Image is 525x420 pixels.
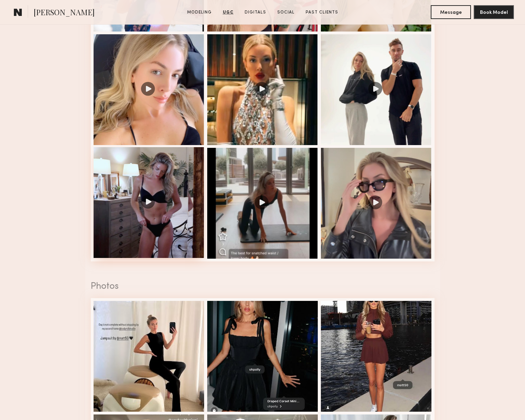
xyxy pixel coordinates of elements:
[274,9,297,16] a: Social
[303,9,341,16] a: Past Clients
[242,9,269,16] a: Digitals
[184,9,215,16] a: Modeling
[474,5,514,19] button: Book Model
[34,7,95,19] span: [PERSON_NAME]
[220,9,236,16] a: UGC
[91,282,435,291] div: Photos
[474,9,514,15] a: Book Model
[431,5,471,19] button: Message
